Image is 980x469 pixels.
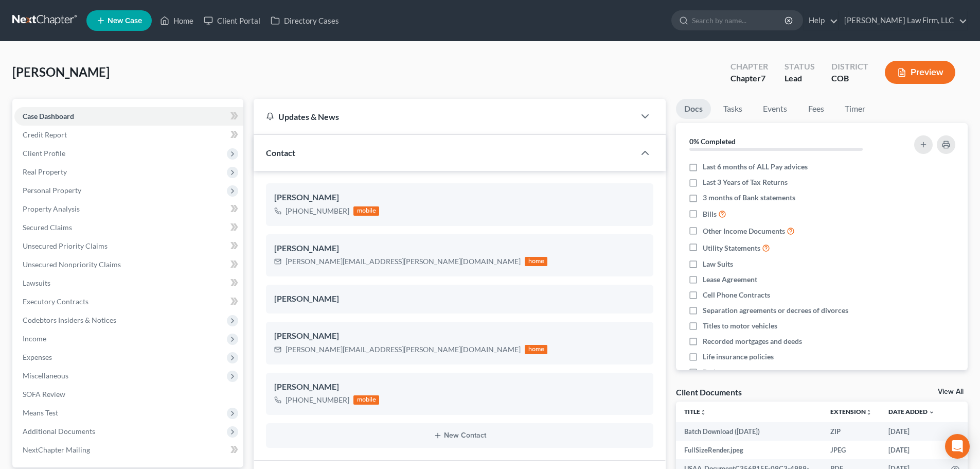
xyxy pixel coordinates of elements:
i: expand_more [929,409,935,415]
span: Lawsuits [23,279,50,287]
span: Additional Documents [23,427,95,436]
span: Unsecured Nonpriority Claims [23,260,121,269]
span: Law Suits [703,259,733,269]
a: Case Dashboard [14,107,243,126]
span: Contact [266,148,295,158]
a: Credit Report [14,126,243,144]
div: [PERSON_NAME][EMAIL_ADDRESS][PERSON_NAME][DOMAIN_NAME] [286,344,521,355]
span: Miscellaneous [23,371,68,380]
div: Status [785,61,815,73]
a: Date Added expand_more [888,408,935,415]
span: New Case [108,17,142,25]
span: 3 months of Bank statements [703,193,795,203]
input: Search by name... [692,11,786,30]
button: Preview [885,61,955,84]
div: COB [831,73,868,84]
div: Chapter [730,61,768,73]
div: [PERSON_NAME] [274,293,645,305]
div: home [525,345,547,354]
div: District [831,61,868,73]
a: Tasks [715,99,751,119]
a: Titleunfold_more [684,408,706,415]
a: Extensionunfold_more [830,408,872,415]
span: Secured Claims [23,223,72,232]
span: Cell Phone Contracts [703,290,770,300]
span: Case Dashboard [23,112,74,120]
a: Secured Claims [14,218,243,237]
span: Codebtors Insiders & Notices [23,316,116,324]
a: Home [155,11,199,30]
span: Last 6 months of ALL Pay advices [703,162,808,172]
div: [PERSON_NAME] [274,381,645,393]
span: Income [23,334,46,343]
span: Other Income Documents [703,226,785,236]
div: [PERSON_NAME] [274,242,645,255]
span: Client Profile [23,149,65,158]
a: Docs [676,99,711,119]
a: Events [755,99,795,119]
span: Executory Contracts [23,297,88,306]
span: Last 3 Years of Tax Returns [703,177,788,187]
span: Property Analysis [23,204,80,213]
div: [PERSON_NAME] [274,192,645,204]
td: Batch Download ([DATE]) [676,422,822,441]
a: SOFA Review [14,385,243,404]
span: Separation agreements or decrees of divorces [703,305,848,316]
div: Updates & News [266,111,622,122]
span: Credit Report [23,130,67,139]
span: [PERSON_NAME] [12,64,110,79]
div: Client Documents [676,387,742,397]
span: Personal Property [23,186,81,195]
span: Bills [703,209,717,219]
td: JPEG [822,441,880,459]
div: [PERSON_NAME][EMAIL_ADDRESS][PERSON_NAME][DOMAIN_NAME] [286,256,521,267]
a: Executory Contracts [14,292,243,311]
span: NextChapter Mailing [23,445,90,454]
a: Unsecured Nonpriority Claims [14,255,243,274]
a: Unsecured Priority Claims [14,237,243,255]
span: 7 [761,73,765,83]
a: Help [804,11,838,30]
td: ZIP [822,422,880,441]
strong: 0% Completed [689,137,736,146]
td: [DATE] [880,422,943,441]
a: Fees [799,99,832,119]
button: New Contact [274,431,645,440]
span: SOFA Review [23,390,65,398]
div: [PHONE_NUMBER] [286,395,349,405]
div: [PHONE_NUMBER] [286,206,349,216]
a: Client Portal [199,11,265,30]
a: Timer [836,99,874,119]
div: mobile [353,395,379,405]
a: NextChapter Mailing [14,441,243,459]
a: [PERSON_NAME] Law Firm, LLC [839,11,967,30]
div: Open Intercom Messenger [945,434,970,459]
i: unfold_more [700,409,706,415]
div: home [525,257,547,266]
div: Chapter [730,73,768,84]
a: View All [938,388,964,395]
div: [PERSON_NAME] [274,330,645,342]
span: Means Test [23,408,58,417]
a: Directory Cases [265,11,344,30]
span: Retirement account statements [703,367,803,377]
div: Lead [785,73,815,84]
span: Real Property [23,167,67,176]
span: Life insurance policies [703,352,774,362]
span: Unsecured Priority Claims [23,241,108,250]
span: Lease Agreement [703,274,757,285]
div: mobile [353,206,379,216]
td: FullSizeRender.jpeg [676,441,822,459]
td: [DATE] [880,441,943,459]
span: Titles to motor vehicles [703,321,777,331]
a: Property Analysis [14,200,243,218]
a: Lawsuits [14,274,243,292]
i: unfold_more [866,409,872,415]
span: Utility Statements [703,243,760,253]
span: Recorded mortgages and deeds [703,336,802,346]
span: Expenses [23,353,52,361]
